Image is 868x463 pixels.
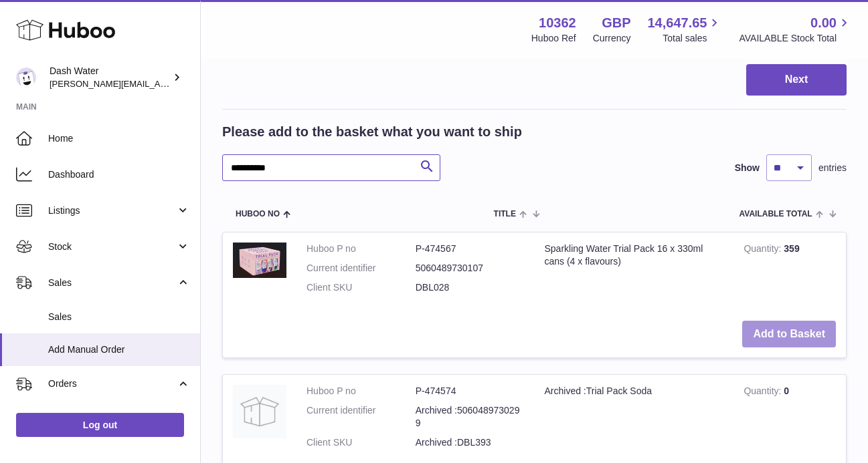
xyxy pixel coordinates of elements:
span: entries [818,162,847,174]
span: 0.00 [810,14,837,32]
label: Show [735,162,760,174]
dt: Client SKU [307,436,416,449]
div: Dash Water [50,65,170,90]
strong: Quantity [744,385,784,400]
td: Sparkling Water Trial Pack 16 x 330ml cans (4 x flavours) [535,233,734,311]
img: Archived :Trial Pack Soda [233,385,286,438]
span: Home [48,132,190,145]
dt: Current identifier [307,404,416,430]
span: AVAILABLE Stock Total [739,32,852,45]
a: 14,647.65 Total sales [647,14,722,45]
span: Add Manual Order [48,343,190,356]
button: Next [746,64,847,96]
dt: Huboo P no [307,243,416,255]
dd: DBL028 [416,281,525,294]
div: Huboo Ref [531,32,576,45]
dd: Archived :5060489730299 [416,404,525,430]
span: Dashboard [48,168,190,181]
dd: 5060489730107 [416,262,525,275]
span: Sales [48,311,190,323]
strong: 10362 [539,14,576,32]
dt: Huboo P no [307,385,416,398]
span: Sales [48,277,176,289]
dd: P-474567 [416,243,525,255]
td: 359 [733,233,846,311]
dt: Current identifier [307,262,416,275]
span: Listings [48,204,176,217]
strong: GBP [602,14,630,32]
dd: P-474574 [416,385,525,398]
strong: Quantity [744,243,784,257]
span: 14,647.65 [647,14,707,32]
span: Stock [48,241,176,253]
a: 0.00 AVAILABLE Stock Total [739,14,852,45]
span: Huboo no [236,210,280,218]
span: Title [494,210,516,218]
a: Log out [16,413,184,437]
span: Orders [48,377,176,390]
span: Total sales [663,32,722,45]
span: [PERSON_NAME][EMAIL_ADDRESS][DOMAIN_NAME] [50,78,268,89]
span: AVAILABLE Total [740,210,812,218]
h2: Please add to the basket what you want to ship [222,123,522,141]
img: james@dash-water.com [16,67,36,88]
dt: Client SKU [307,281,416,294]
img: Sparkling Water Trial Pack 16 x 330ml cans (4 x flavours) [233,243,286,278]
button: Add to Basket [742,321,836,348]
dd: Archived :DBL393 [416,436,525,449]
div: Currency [593,32,631,45]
